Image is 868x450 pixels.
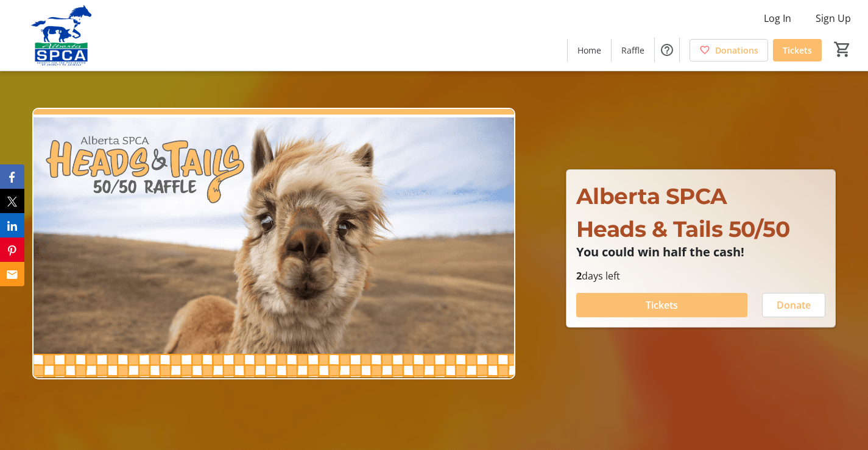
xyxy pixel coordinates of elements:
[576,269,825,283] p: days left
[577,44,601,57] span: Home
[576,183,727,209] span: Alberta SPCA
[754,9,801,28] button: Log In
[576,293,747,317] button: Tickets
[762,293,825,317] button: Donate
[576,245,825,259] p: You could win half the cash!
[576,269,582,283] span: 2
[690,39,768,62] a: Donations
[612,39,654,62] a: Raffle
[806,9,861,28] button: Sign Up
[816,11,851,26] span: Sign Up
[576,216,790,242] span: Heads & Tails 50/50
[32,108,515,379] img: Campaign CTA Media Photo
[783,44,812,57] span: Tickets
[764,11,791,26] span: Log In
[715,44,758,57] span: Donations
[655,38,679,62] button: Help
[568,39,611,62] a: Home
[7,5,116,66] img: Alberta SPCA's Logo
[773,39,822,62] a: Tickets
[831,38,853,60] button: Cart
[646,298,678,312] span: Tickets
[621,44,644,57] span: Raffle
[777,298,811,312] span: Donate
